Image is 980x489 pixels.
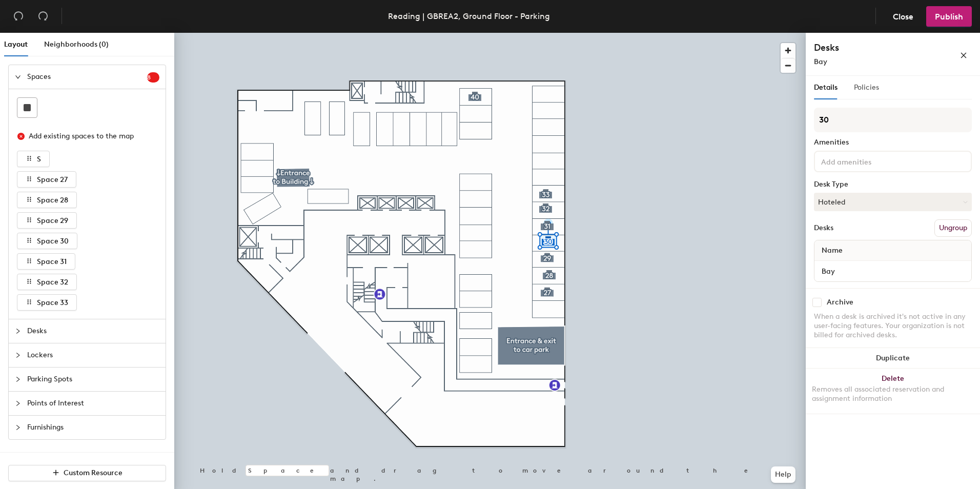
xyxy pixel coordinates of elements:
[37,278,68,287] span: Space 32
[37,216,68,225] span: Space 29
[17,151,50,167] button: S
[37,257,67,266] span: Space 31
[814,224,833,232] div: Desks
[37,298,68,307] span: Space 33
[44,40,109,49] span: Neighborhoods (0)
[27,319,159,343] span: Desks
[17,233,77,249] button: Space 30
[934,219,972,237] button: Ungroup
[17,253,75,270] button: Space 31
[8,6,29,27] button: Undo (⌘ + Z)
[806,348,980,369] button: Duplicate
[771,466,795,483] button: Help
[806,369,980,414] button: DeleteRemoves all associated reservation and assignment information
[37,196,68,205] span: Space 28
[960,52,967,59] span: close
[29,131,151,142] div: Add existing spaces to the map
[814,41,927,54] h4: Desks
[17,192,77,208] button: Space 28
[814,180,972,189] div: Desk Type
[388,10,550,23] div: Reading | GBREA2, Ground Floor - Parking
[17,294,77,311] button: Space 33
[15,400,21,406] span: collapsed
[854,83,879,92] span: Policies
[814,312,972,340] div: When a desk is archived it's not active in any user-facing features. Your organization is not bil...
[819,155,911,167] input: Add amenities
[814,193,972,211] button: Hoteled
[15,74,21,80] span: expanded
[893,12,913,22] span: Close
[27,392,159,415] span: Points of Interest
[15,376,21,382] span: collapsed
[812,385,974,403] div: Removes all associated reservation and assignment information
[8,465,166,481] button: Custom Resource
[827,298,853,307] div: Archive
[884,6,922,27] button: Close
[15,424,21,431] span: collapsed
[935,12,963,22] span: Publish
[147,74,159,81] span: 8
[27,343,159,367] span: Lockers
[814,138,972,147] div: Amenities
[27,416,159,439] span: Furnishings
[17,212,77,229] button: Space 29
[17,274,77,290] button: Space 32
[814,57,827,66] span: Bay
[4,40,28,49] span: Layout
[147,72,159,83] sup: 8
[27,368,159,391] span: Parking Spots
[15,352,21,358] span: collapsed
[33,6,53,27] button: Redo (⌘ + ⇧ + Z)
[816,241,848,260] span: Name
[15,328,21,334] span: collapsed
[27,65,147,89] span: Spaces
[17,133,25,140] span: close-circle
[37,155,41,164] span: S
[64,468,122,477] span: Custom Resource
[814,83,838,92] span: Details
[13,11,24,21] span: undo
[37,237,69,246] span: Space 30
[926,6,972,27] button: Publish
[37,175,68,184] span: Space 27
[816,264,969,278] input: Unnamed desk
[17,171,76,188] button: Space 27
